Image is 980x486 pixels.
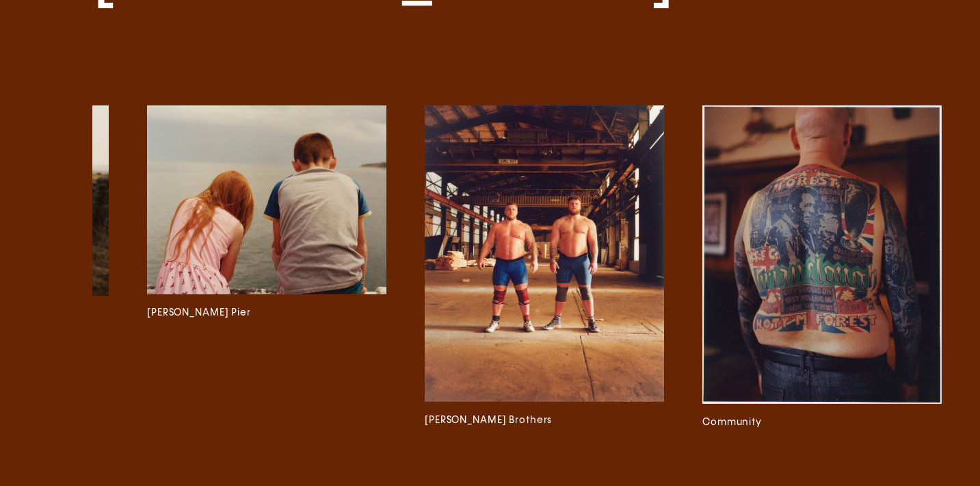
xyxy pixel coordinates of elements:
[425,105,664,443] a: [PERSON_NAME] Brothers
[702,105,942,443] a: Community
[147,305,386,320] h3: [PERSON_NAME] Pier
[702,415,942,430] h3: Community
[147,105,386,443] a: [PERSON_NAME] Pier
[425,413,664,428] h3: [PERSON_NAME] Brothers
